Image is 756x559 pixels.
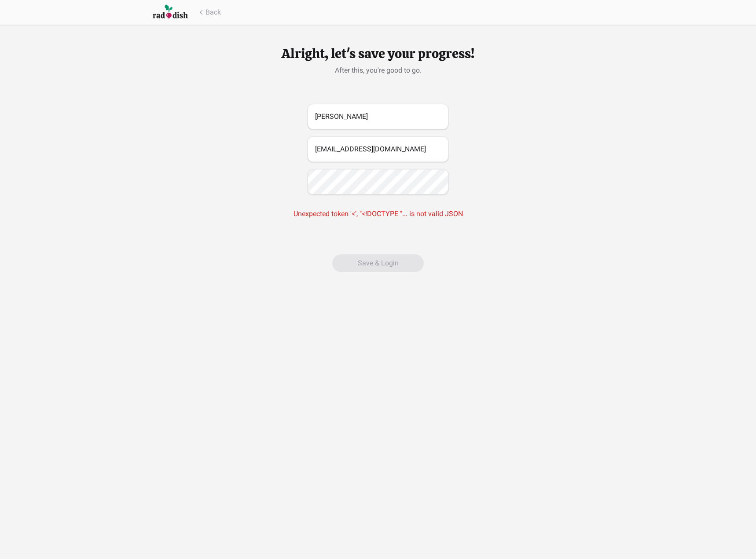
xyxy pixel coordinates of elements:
[308,104,448,129] input: First name
[237,46,519,62] h2: Alright, let's save your progress!
[197,7,221,18] button: Back
[294,209,463,219] div: Unexpected token '<', "<!DOCTYPE "... is not valid JSON
[237,65,519,76] div: After this, you're good to go.
[308,136,448,162] input: Email
[332,254,424,272] button: Save & Login
[153,4,188,20] img: Raddish company logo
